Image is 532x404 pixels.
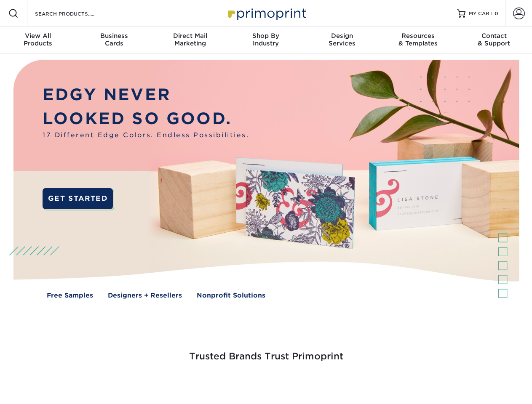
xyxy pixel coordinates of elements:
p: EDGY NEVER [43,83,249,107]
a: Resources& Templates [380,27,456,54]
div: & Templates [380,32,456,47]
span: Contact [456,32,532,40]
span: Design [304,32,380,40]
div: Services [304,32,380,47]
a: GET STARTED [43,188,113,209]
img: Google [215,384,215,384]
a: Nonprofit Solutions [197,291,265,300]
span: 17 Different Edge Colors. Endless Possibilities. [43,130,249,140]
span: MY CART [469,10,493,17]
a: DesignServices [304,27,380,54]
div: Cards [76,32,152,47]
span: Shop By [228,32,304,40]
a: Designers + Resellers [108,291,182,300]
img: Primoprint [224,4,308,22]
span: Business [76,32,152,40]
div: Marketing [152,32,228,47]
a: Direct MailMarketing [152,27,228,54]
span: 0 [495,11,498,16]
img: Smoothie King [61,384,61,384]
p: LOOKED SO GOOD. [43,107,249,131]
a: Shop ByIndustry [228,27,304,54]
img: Freeform [126,384,127,384]
a: Contact& Support [456,27,532,54]
input: SEARCH PRODUCTS..... [34,8,116,19]
a: Free Samples [47,291,93,300]
span: Resources [380,32,456,40]
img: Goodwill [455,384,455,384]
span: Direct Mail [152,32,228,40]
img: Amazon [375,384,375,384]
a: BusinessCards [76,27,152,54]
div: & Support [456,32,532,47]
div: Industry [228,32,304,47]
h3: Trusted Brands Trust Primoprint [20,331,513,372]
